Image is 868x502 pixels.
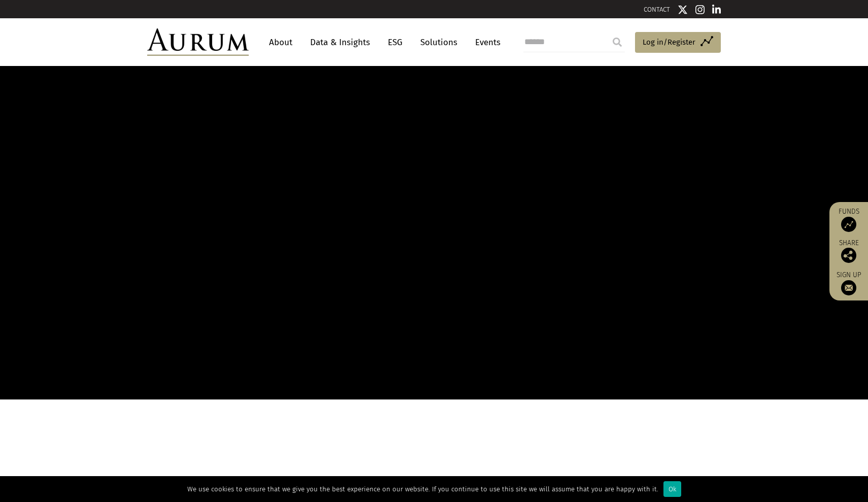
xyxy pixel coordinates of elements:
div: Share [834,240,863,263]
a: Funds [834,207,863,232]
span: Log in/Register [643,36,695,48]
a: ESG [383,33,408,52]
img: Share this post [841,248,856,263]
a: Events [470,33,500,52]
a: Solutions [415,33,462,52]
img: Linkedin icon [712,5,721,15]
a: Sign up [834,271,863,295]
div: Ok [663,481,681,497]
img: Instagram icon [695,5,705,15]
a: Data & Insights [305,33,375,52]
a: About [264,33,297,52]
img: Twitter icon [678,5,688,15]
a: CONTACT [644,6,670,13]
input: Submit [607,32,627,52]
a: Log in/Register [635,32,721,53]
img: Access Funds [841,217,856,232]
img: Sign up to our newsletter [841,280,856,295]
img: Aurum [147,28,249,56]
